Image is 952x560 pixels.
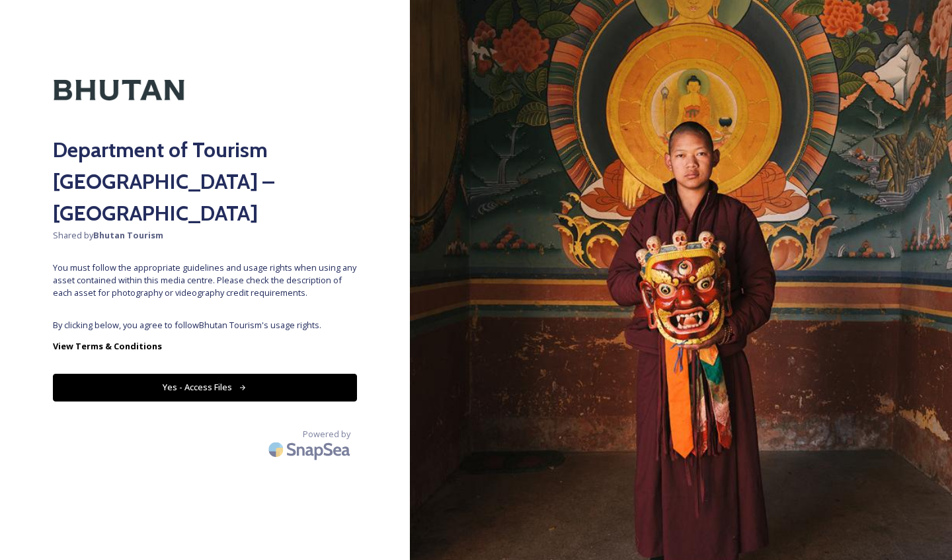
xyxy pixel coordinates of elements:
[93,229,163,241] strong: Bhutan Tourism
[53,262,357,300] span: You must follow the appropriate guidelines and usage rights when using any asset contained within...
[53,338,357,354] a: View Terms & Conditions
[53,134,357,229] h2: Department of Tourism [GEOGRAPHIC_DATA] – [GEOGRAPHIC_DATA]
[53,319,357,332] span: By clicking below, you agree to follow Bhutan Tourism 's usage rights.
[53,340,162,352] strong: View Terms & Conditions
[53,374,357,401] button: Yes - Access Files
[303,428,350,440] span: Powered by
[53,53,185,127] img: Kingdom-of-Bhutan-Logo.png
[264,434,357,465] img: SnapSea Logo
[53,229,357,242] span: Shared by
